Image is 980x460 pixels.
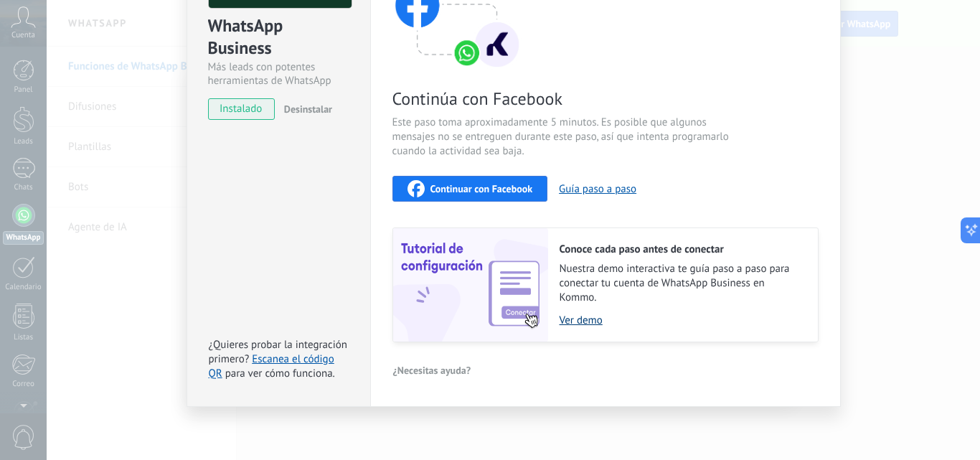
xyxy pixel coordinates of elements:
[560,243,804,256] h2: Conoce cada paso antes de conectar
[392,116,734,159] span: Este paso toma aproximadamente 5 minutos. Es posible que algunos mensajes no se entreguen durante...
[208,60,349,88] div: Más leads con potentes herramientas de WhatsApp
[284,103,332,116] span: Desinstalar
[278,98,332,120] button: Desinstalar
[225,367,335,380] span: para ver cómo funciona.
[209,352,334,380] a: Escanea el código QR
[392,360,472,381] button: ¿Necesitas ayuda?
[208,14,349,60] div: WhatsApp Business
[392,176,548,202] button: Continuar con Facebook
[560,314,804,327] a: Ver demo
[430,184,533,194] span: Continuar con Facebook
[209,338,348,366] span: ¿Quieres probar la integración primero?
[209,98,274,120] span: instalado
[559,182,636,196] button: Guía paso a paso
[392,88,734,110] span: Continúa con Facebook
[393,365,471,375] span: ¿Necesitas ayuda?
[560,262,804,305] span: Nuestra demo interactiva te guía paso a paso para conectar tu cuenta de WhatsApp Business en Kommo.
